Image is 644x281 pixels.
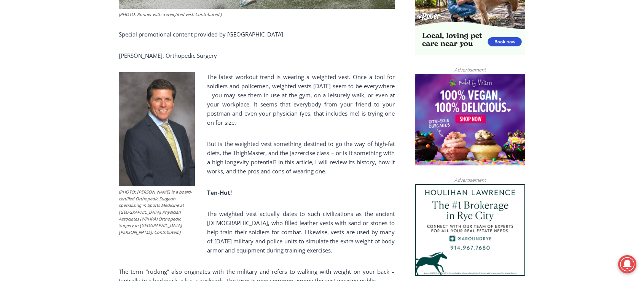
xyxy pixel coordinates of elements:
a: Open Tues. - Sun. [PHONE_NUMBER] [0,76,77,95]
span: Open Tues. - Sun. [PHONE_NUMBER] [2,78,75,107]
strong: Ten-Hut! [207,189,232,196]
div: "[PERSON_NAME] and I covered the [DATE] Parade, which was a really eye opening experience as I ha... [192,0,360,74]
p: But is the weighted vest something destined to go the way of high-fat diets, the ThighMaster, and... [119,139,395,176]
p: [PERSON_NAME], Orthopedic Surgery [119,51,395,60]
figcaption: (PHOTO: Runner with a weighted vest. Contributed.) [119,11,395,18]
span: Intern @ [DOMAIN_NAME] [199,76,353,93]
figcaption: (PHOTO: [PERSON_NAME] is a board-certified Orthopedic Surgeon specializing in Sports Medicine at ... [119,189,195,235]
img: Baked by Melissa [415,74,525,166]
span: Advertisement [447,176,493,184]
p: The latest workout trend is wearing a weighted vest. Once a tool for soldiers and policemen, weig... [119,72,395,127]
a: Intern @ [DOMAIN_NAME] [183,74,369,95]
p: Special promotional content provided by [GEOGRAPHIC_DATA] [119,30,395,39]
p: The weighted vest actually dates to such civilizations as the ancient [DEMOGRAPHIC_DATA], who fil... [119,209,395,255]
div: "the precise, almost orchestrated movements of cutting and assembling sushi and [PERSON_NAME] mak... [78,48,108,91]
span: Advertisement [447,66,493,73]
img: (PHOTO: Dr. Mark Klion is a board-certified Orthopedic Surgeon specializing in Sports Medicine at... [119,72,195,186]
img: Houlihan Lawrence The #1 Brokerage in Rye City [415,184,525,276]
